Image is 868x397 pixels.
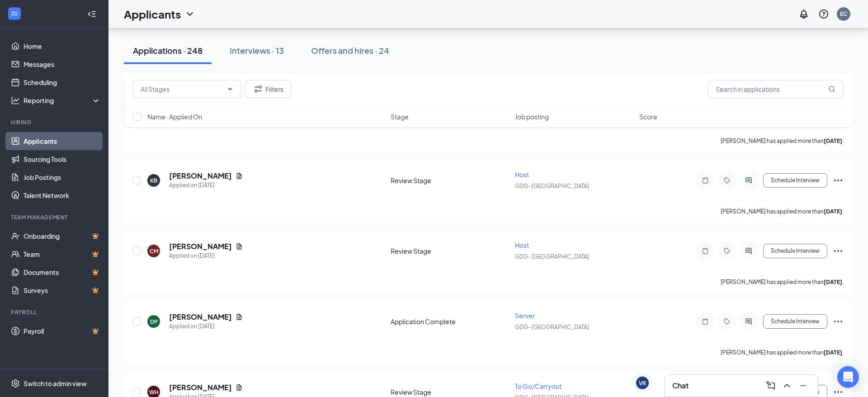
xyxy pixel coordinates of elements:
p: [PERSON_NAME] has applied more than . [721,349,844,356]
span: Host [515,241,529,249]
button: ComposeMessage [764,378,778,393]
a: OnboardingCrown [24,227,101,245]
div: Review Stage [391,176,509,185]
div: DP [150,318,158,326]
svg: Ellipses [833,175,844,186]
button: Minimize [796,378,811,393]
div: Reporting [24,96,101,105]
div: Payroll [11,308,99,316]
a: Job Postings [24,168,101,186]
svg: Filter [253,84,264,95]
span: Host [515,170,529,179]
div: Switch to admin view [24,379,87,388]
p: [PERSON_NAME] has applied more than . [721,137,844,145]
div: Application Complete [391,317,509,326]
svg: Ellipses [833,246,844,256]
svg: Document [236,172,243,180]
svg: Tag [722,247,732,255]
div: Hiring [11,118,99,126]
h5: [PERSON_NAME] [169,312,232,322]
a: Talent Network [24,186,101,204]
svg: QuestionInfo [818,9,829,19]
div: Review Stage [391,388,509,397]
svg: Note [700,318,711,325]
h5: [PERSON_NAME] [169,241,232,251]
a: Home [24,37,101,55]
span: Score [639,112,657,121]
button: Schedule Interview [763,314,827,329]
button: Schedule Interview [763,244,827,258]
div: Interviews · 13 [230,45,284,56]
div: Applied on [DATE] [169,181,243,190]
svg: ChevronUp [782,380,793,391]
button: Schedule Interview [763,173,827,188]
div: KB [150,177,157,184]
div: VR [639,379,646,387]
div: CM [150,247,158,255]
div: Applied on [DATE] [169,322,243,331]
svg: Document [236,243,243,250]
div: WH [149,388,159,396]
span: GDG- [GEOGRAPHIC_DATA] [515,253,589,260]
div: Open Intercom Messenger [837,366,859,388]
svg: Document [236,313,243,321]
button: Filter Filters [245,80,291,98]
p: [PERSON_NAME] has applied more than . [721,208,844,215]
div: Team Management [11,213,99,221]
a: Messages [24,55,101,73]
div: Review Stage [391,246,509,255]
span: Name · Applied On [147,112,202,121]
svg: ActiveChat [743,318,754,325]
h5: [PERSON_NAME] [169,383,232,392]
svg: Document [236,384,243,391]
svg: Collapse [87,9,96,19]
button: ChevronUp [780,378,794,393]
h1: Applicants [124,6,181,22]
svg: ChevronDown [226,85,234,93]
a: DocumentsCrown [24,263,101,281]
svg: ActiveChat [743,177,754,184]
input: Search in applications [708,80,844,98]
b: [DATE] [824,279,842,285]
div: Applied on [DATE] [169,251,243,260]
h3: Chat [672,381,689,391]
svg: Tag [722,318,732,325]
a: SurveysCrown [24,281,101,299]
svg: WorkstreamLogo [10,9,19,18]
svg: Tag [722,177,732,184]
svg: Note [700,177,711,184]
b: [DATE] [824,349,842,356]
input: All Stages [141,84,223,94]
h5: [PERSON_NAME] [169,171,232,181]
svg: Notifications [798,9,809,19]
a: Applicants [24,132,101,150]
span: Job posting [515,112,549,121]
b: [DATE] [824,137,842,144]
svg: ChevronDown [184,9,195,19]
svg: ActiveChat [743,247,754,255]
div: Applications · 248 [133,45,203,56]
div: Offers and hires · 24 [311,45,389,56]
b: [DATE] [824,208,842,215]
span: GDG- [GEOGRAPHIC_DATA] [515,324,589,331]
span: Server [515,312,535,320]
svg: MagnifyingGlass [828,85,835,93]
div: EC [840,10,847,18]
span: Stage [391,112,409,121]
a: Sourcing Tools [24,150,101,168]
svg: ComposeMessage [765,380,776,391]
a: Scheduling [24,73,101,91]
span: To Go/Carryout [515,382,561,390]
svg: Settings [11,379,20,388]
svg: Ellipses [833,316,844,327]
p: [PERSON_NAME] has applied more than . [721,278,844,286]
svg: Note [700,247,711,255]
span: GDG- [GEOGRAPHIC_DATA] [515,183,589,189]
a: TeamCrown [24,245,101,263]
a: PayrollCrown [24,322,101,340]
svg: Analysis [11,96,20,105]
svg: Minimize [798,380,809,391]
